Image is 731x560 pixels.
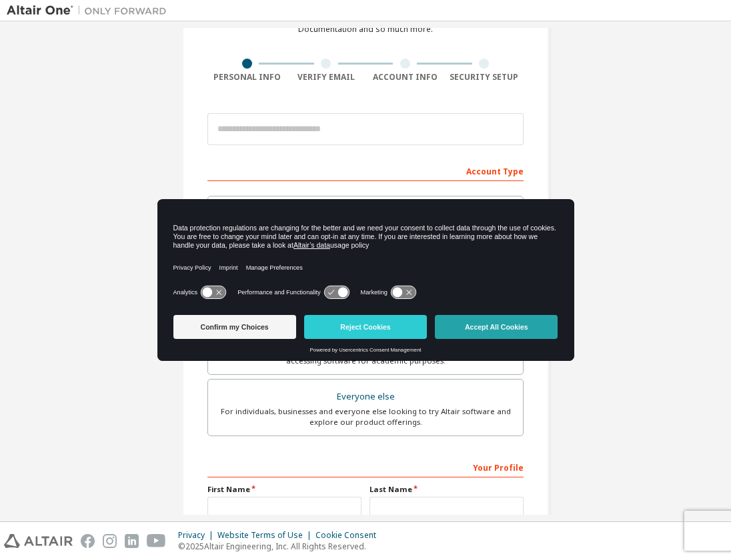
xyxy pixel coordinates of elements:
[216,388,515,406] div: Everyone else
[81,534,95,548] img: facebook.svg
[217,530,315,541] div: Website Terms of Use
[207,456,524,477] div: Your Profile
[178,541,384,552] p: © 2025 Altair Engineering, Inc. All Rights Reserved.
[147,534,166,548] img: youtube.svg
[4,534,73,548] img: altair_logo.svg
[287,72,366,83] div: Verify Email
[103,534,117,548] img: instagram.svg
[7,4,173,17] img: Altair One
[125,534,139,548] img: linkedin.svg
[207,72,287,83] div: Personal Info
[365,72,445,83] div: Account Info
[178,530,217,541] div: Privacy
[207,160,524,181] div: Account Type
[216,406,515,427] div: For individuals, businesses and everyone else looking to try Altair software and explore our prod...
[370,484,524,495] label: Last Name
[445,72,524,83] div: Security Setup
[207,484,361,495] label: First Name
[315,530,384,541] div: Cookie Consent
